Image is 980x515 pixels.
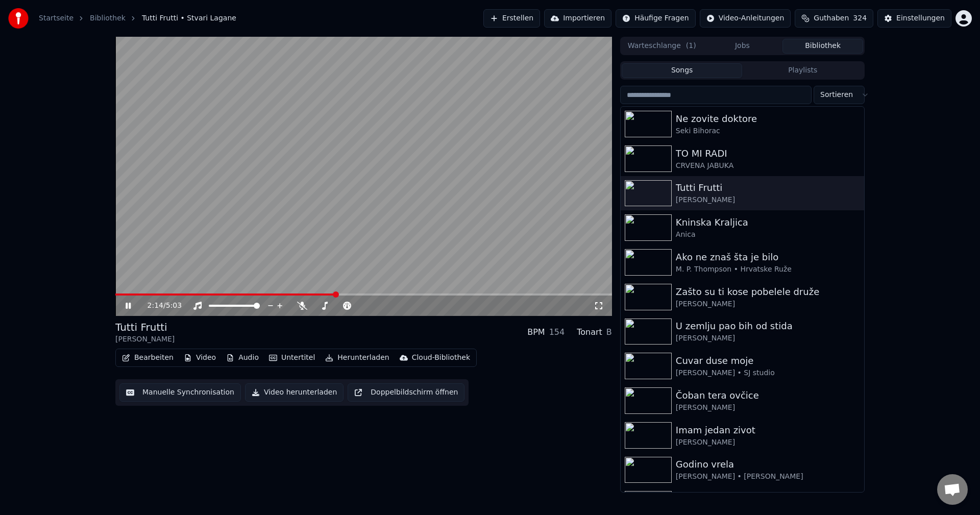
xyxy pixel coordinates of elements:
span: Guthaben [814,13,849,23]
span: Sortieren [820,90,853,100]
button: Video [180,351,220,365]
span: 5:03 [166,301,182,311]
button: Bearbeiten [118,351,178,365]
div: [PERSON_NAME] • SJ studio [676,368,860,378]
div: [PERSON_NAME] [676,195,860,205]
div: Čoban tera ovčice [676,388,860,403]
div: [PERSON_NAME] [115,334,175,345]
button: Häufige Fragen [616,9,696,28]
img: youka [8,8,29,29]
div: BPM [527,326,545,338]
div: Kninska Kraljica [676,215,860,230]
button: Video-Anleitungen [700,9,791,28]
div: Einstellungen [896,13,945,23]
div: [PERSON_NAME] [676,403,860,413]
button: Video herunterladen [245,383,344,402]
div: 154 [549,326,565,338]
button: Warteschlange [622,39,702,54]
span: 2:14 [148,301,163,311]
button: Jobs [702,39,783,54]
div: Cloud-Bibliothek [412,353,470,363]
div: TO MI RADI [676,146,860,161]
a: Startseite [39,13,73,23]
span: ( 1 ) [686,41,696,51]
button: Untertitel [265,351,319,365]
div: Imam jedan zivot [676,423,860,437]
button: Bibliothek [782,39,863,54]
button: Songs [622,63,743,78]
div: B [606,326,612,338]
button: Einstellungen [877,9,951,28]
span: 324 [853,13,867,23]
nav: breadcrumb [39,13,236,23]
div: Anica [676,230,860,240]
div: U zemlju pao bih od stida [676,319,860,333]
button: Manuelle Synchronisation [119,383,241,402]
button: Guthaben324 [795,9,873,28]
a: Bibliothek [90,13,126,23]
div: Seki Bihorac [676,126,860,136]
span: Tutti Frutti • Stvari Lagane [142,13,236,23]
div: Tutti Frutti [676,181,860,195]
div: Tonart [577,326,602,338]
div: Ako ne znaš šta je bilo [676,250,860,264]
div: [PERSON_NAME] • [PERSON_NAME] [676,472,860,482]
button: Importieren [544,9,611,28]
div: Tutti Frutti [115,320,175,334]
div: Cuvar duse moje [676,354,860,368]
div: [PERSON_NAME] [676,437,860,448]
div: [PERSON_NAME] [676,299,860,309]
a: Chat öffnen [937,474,968,505]
div: Zašto su ti kose pobelele druže [676,285,860,299]
button: Doppelbildschirm öffnen [348,383,464,402]
div: Godino vrela [676,457,860,472]
div: CRVENA JABUKA [676,161,860,171]
button: Erstellen [483,9,540,28]
button: Playlists [742,63,863,78]
button: Audio [222,351,263,365]
div: / [148,301,172,311]
button: Herunterladen [321,351,393,365]
div: Ne zovite doktore [676,112,860,126]
div: M. P. Thompson • Hrvatske Ruže [676,264,860,275]
div: [PERSON_NAME] [676,333,860,344]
